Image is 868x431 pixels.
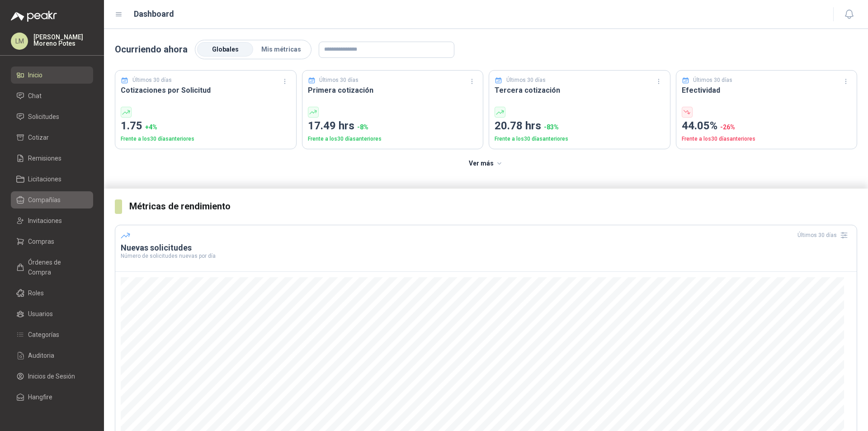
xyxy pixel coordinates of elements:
p: 17.49 hrs [308,118,478,135]
span: Categorías [28,330,59,340]
span: Inicio [28,70,42,80]
a: Solicitudes [11,108,93,125]
a: Usuarios [11,305,93,322]
h3: Métricas de rendimiento [129,199,857,213]
span: -83 % [544,123,559,131]
span: Licitaciones [28,174,61,184]
a: Inicio [11,66,93,84]
p: Frente a los 30 días anteriores [308,135,478,143]
span: Invitaciones [28,216,62,226]
span: Cotizar [28,133,49,142]
a: Compras [11,233,93,250]
p: Últimos 30 días [132,76,172,85]
h1: Dashboard [134,8,174,20]
div: LM [11,33,28,50]
a: Cotizar [11,129,93,146]
p: Últimos 30 días [319,76,359,85]
a: Categorías [11,326,93,343]
span: Compras [28,237,54,246]
p: Frente a los 30 días anteriores [495,135,665,143]
p: Ocurriendo ahora [115,43,188,57]
p: [PERSON_NAME] Moreno Potes [33,34,93,47]
span: Auditoria [28,350,54,360]
button: Ver más [464,155,509,173]
a: Licitaciones [11,171,93,188]
span: -8 % [357,123,368,131]
span: Roles [28,288,44,298]
span: Remisiones [28,153,61,163]
p: 20.78 hrs [495,118,665,135]
span: -26 % [720,123,735,131]
a: Hangfire [11,388,93,406]
img: Logo peakr [11,11,57,22]
a: Inicios de Sesión [11,368,93,385]
span: Compañías [28,195,61,205]
a: Órdenes de Compra [11,254,93,281]
h3: Tercera cotización [495,85,665,96]
h3: Cotizaciones por Solicitud [121,85,291,96]
span: Mis métricas [261,46,301,53]
span: Chat [28,91,42,101]
p: 1.75 [121,118,291,135]
div: Últimos 30 días [797,228,851,242]
a: Remisiones [11,150,93,167]
a: Auditoria [11,347,93,364]
p: Frente a los 30 días anteriores [682,135,852,143]
a: Roles [11,284,93,302]
p: 44.05% [682,118,852,135]
span: Hangfire [28,392,52,402]
span: Usuarios [28,309,53,319]
span: + 4 % [145,123,157,131]
span: Solicitudes [28,112,59,122]
p: Últimos 30 días [693,76,732,85]
p: Número de solicitudes nuevas por día [121,253,851,259]
a: Invitaciones [11,212,93,229]
h3: Efectividad [682,85,852,96]
span: Órdenes de Compra [28,257,85,277]
h3: Nuevas solicitudes [121,242,851,253]
span: Inicios de Sesión [28,371,75,381]
span: Globales [212,46,239,53]
p: Últimos 30 días [506,76,546,85]
p: Frente a los 30 días anteriores [121,135,291,143]
a: Chat [11,87,93,104]
a: Compañías [11,191,93,208]
h3: Primera cotización [308,85,478,96]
